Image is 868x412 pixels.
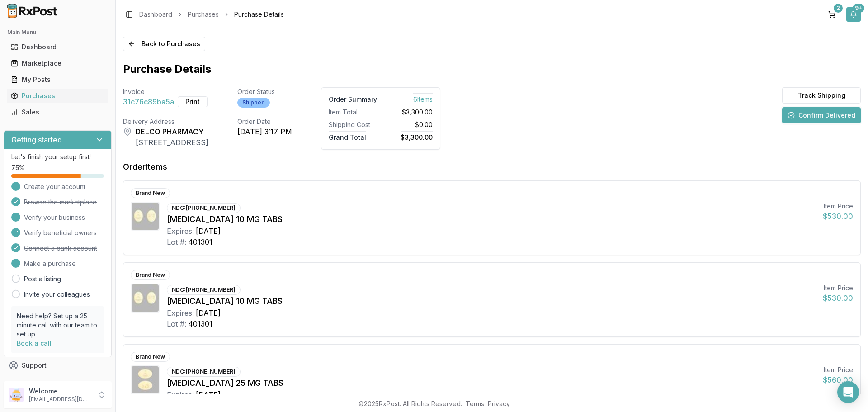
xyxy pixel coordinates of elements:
div: [MEDICAL_DATA] 10 MG TABS [167,295,816,308]
div: My Posts [11,75,104,84]
div: Marketplace [11,59,104,68]
div: Expires: [167,308,194,318]
img: User avatar [9,388,24,402]
span: 6 Item s [413,93,433,103]
div: Order Items [123,161,167,173]
div: Item Price [823,202,853,211]
span: Connect a bank account [24,244,97,253]
div: Invoice [123,87,208,96]
span: 31c76c89ba5a [123,96,174,107]
p: Let's finish your setup first! [11,152,104,161]
div: $3,300.00 [384,108,433,117]
div: Expires: [167,226,194,237]
span: Verify your business [24,213,85,222]
span: Purchase Details [234,10,284,19]
div: 2 [834,4,843,13]
div: [STREET_ADDRESS] [136,137,208,148]
div: Dashboard [11,43,104,52]
div: NDC: [PHONE_NUMBER] [167,285,241,295]
img: Jardiance 25 MG TABS [132,366,159,393]
div: [DATE] [196,226,221,237]
a: Sales [7,104,108,120]
button: Purchases [4,89,112,103]
div: DELCO PHARMACY [136,126,208,137]
img: Jardiance 10 MG TABS [132,284,159,312]
button: 2 [825,7,839,22]
div: Sales [11,108,104,117]
button: 9+ [846,7,861,22]
button: Track Shipping [782,87,861,104]
div: $560.00 [823,374,853,385]
button: Feedback [4,374,112,390]
div: Brand New [131,352,170,362]
div: Order Summary [329,95,377,104]
span: Grand Total [329,131,366,141]
button: Support [4,357,112,374]
button: My Posts [4,72,112,87]
a: Invite your colleagues [24,290,90,299]
button: Marketplace [4,56,112,71]
div: [DATE] [196,308,221,318]
img: Jardiance 10 MG TABS [132,203,159,230]
a: Dashboard [7,39,108,55]
div: NDC: [PHONE_NUMBER] [167,367,241,377]
div: Purchases [11,91,104,100]
div: Item Total [329,108,377,117]
div: Lot #: [167,237,186,247]
button: Dashboard [4,40,112,54]
div: [DATE] 3:17 PM [237,126,292,137]
p: Welcome [29,387,92,396]
h1: Purchase Details [123,62,861,76]
div: Item Price [823,365,853,374]
a: Purchases [188,10,219,19]
a: Terms [466,400,484,407]
a: Privacy [488,400,510,407]
h3: Getting started [11,134,62,145]
a: Book a call [17,339,52,347]
span: Feedback [22,377,52,386]
h2: Main Menu [7,29,108,36]
div: Order Status [237,87,292,96]
nav: breadcrumb [139,10,284,19]
span: Create your account [24,182,85,191]
div: 9+ [853,4,864,13]
div: [DATE] [196,389,221,400]
div: 401301 [188,237,212,247]
p: [EMAIL_ADDRESS][DOMAIN_NAME] [29,396,92,403]
div: 401301 [188,318,212,329]
button: Confirm Delivered [782,107,861,123]
a: Post a listing [24,275,61,284]
a: My Posts [7,71,108,88]
div: Open Intercom Messenger [837,381,859,403]
div: $0.00 [384,120,433,129]
div: Shipped [237,98,270,108]
a: Purchases [7,88,108,104]
div: $530.00 [823,211,853,222]
img: RxPost Logo [4,4,61,18]
div: Delivery Address [123,117,208,126]
button: Sales [4,105,112,119]
div: Brand New [131,188,170,198]
div: NDC: [PHONE_NUMBER] [167,203,241,213]
span: 75 % [11,163,25,172]
div: $530.00 [823,293,853,303]
div: [MEDICAL_DATA] 25 MG TABS [167,377,816,389]
div: Lot #: [167,318,186,329]
a: Marketplace [7,55,108,71]
button: Print [178,96,208,107]
div: [MEDICAL_DATA] 10 MG TABS [167,213,816,226]
div: Expires: [167,389,194,400]
span: Make a purchase [24,259,76,268]
span: Browse the marketplace [24,198,97,207]
span: $3,300.00 [401,131,433,141]
p: Need help? Set up a 25 minute call with our team to set up. [17,312,99,339]
button: Back to Purchases [123,37,205,51]
div: Item Price [823,284,853,293]
span: Verify beneficial owners [24,228,97,237]
a: Dashboard [139,10,172,19]
div: Brand New [131,270,170,280]
div: Shipping Cost [329,120,377,129]
div: Order Date [237,117,292,126]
